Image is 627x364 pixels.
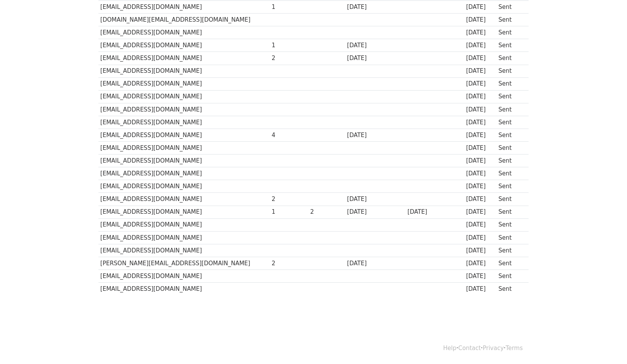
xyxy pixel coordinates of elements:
[497,14,525,26] td: Sent
[98,155,270,167] td: [EMAIL_ADDRESS][DOMAIN_NAME]
[483,345,504,352] a: Privacy
[272,195,307,204] div: 2
[466,156,495,165] div: [DATE]
[466,234,495,242] div: [DATE]
[466,92,495,101] div: [DATE]
[458,345,481,352] a: Contact
[98,244,270,257] td: [EMAIL_ADDRESS][DOMAIN_NAME]
[98,167,270,180] td: [EMAIL_ADDRESS][DOMAIN_NAME]
[347,195,404,204] div: [DATE]
[497,65,525,77] td: Sent
[98,218,270,231] td: [EMAIL_ADDRESS][DOMAIN_NAME]
[98,65,270,77] td: [EMAIL_ADDRESS][DOMAIN_NAME]
[497,90,525,103] td: Sent
[466,259,495,268] div: [DATE]
[466,54,495,63] div: [DATE]
[98,39,270,52] td: [EMAIL_ADDRESS][DOMAIN_NAME]
[98,1,270,14] td: [EMAIL_ADDRESS][DOMAIN_NAME]
[347,54,404,63] div: [DATE]
[497,283,525,295] td: Sent
[466,79,495,88] div: [DATE]
[497,257,525,270] td: Sent
[466,182,495,191] div: [DATE]
[497,155,525,167] td: Sent
[497,270,525,283] td: Sent
[466,3,495,12] div: [DATE]
[466,195,495,204] div: [DATE]
[497,231,525,244] td: Sent
[98,90,270,103] td: [EMAIL_ADDRESS][DOMAIN_NAME]
[98,103,270,116] td: [EMAIL_ADDRESS][DOMAIN_NAME]
[272,54,307,63] div: 2
[98,26,270,39] td: [EMAIL_ADDRESS][DOMAIN_NAME]
[497,167,525,180] td: Sent
[466,272,495,281] div: [DATE]
[466,144,495,153] div: [DATE]
[272,3,307,12] div: 1
[506,345,523,352] a: Terms
[466,285,495,294] div: [DATE]
[497,244,525,257] td: Sent
[588,327,627,364] div: 聊天小组件
[98,14,270,26] td: [DOMAIN_NAME][EMAIL_ADDRESS][DOMAIN_NAME]
[466,105,495,114] div: [DATE]
[443,345,456,352] a: Help
[310,208,343,216] div: 2
[347,259,404,268] div: [DATE]
[466,118,495,127] div: [DATE]
[497,193,525,206] td: Sent
[497,206,525,218] td: Sent
[98,129,270,141] td: [EMAIL_ADDRESS][DOMAIN_NAME]
[98,142,270,155] td: [EMAIL_ADDRESS][DOMAIN_NAME]
[98,52,270,65] td: [EMAIL_ADDRESS][DOMAIN_NAME]
[466,131,495,140] div: [DATE]
[347,131,404,140] div: [DATE]
[466,220,495,229] div: [DATE]
[497,116,525,129] td: Sent
[347,41,404,50] div: [DATE]
[98,116,270,129] td: [EMAIL_ADDRESS][DOMAIN_NAME]
[98,283,270,295] td: [EMAIL_ADDRESS][DOMAIN_NAME]
[466,169,495,178] div: [DATE]
[466,208,495,216] div: [DATE]
[98,270,270,283] td: [EMAIL_ADDRESS][DOMAIN_NAME]
[497,52,525,65] td: Sent
[497,39,525,52] td: Sent
[497,77,525,90] td: Sent
[347,208,404,216] div: [DATE]
[497,180,525,193] td: Sent
[272,41,307,50] div: 1
[466,246,495,255] div: [DATE]
[588,327,627,364] iframe: Chat Widget
[497,26,525,39] td: Sent
[272,208,307,216] div: 1
[497,142,525,155] td: Sent
[98,257,270,270] td: [PERSON_NAME][EMAIL_ADDRESS][DOMAIN_NAME]
[466,28,495,37] div: [DATE]
[466,15,495,24] div: [DATE]
[347,3,404,12] div: [DATE]
[98,206,270,218] td: [EMAIL_ADDRESS][DOMAIN_NAME]
[98,77,270,90] td: [EMAIL_ADDRESS][DOMAIN_NAME]
[98,193,270,206] td: [EMAIL_ADDRESS][DOMAIN_NAME]
[466,67,495,76] div: [DATE]
[497,1,525,14] td: Sent
[408,208,463,216] div: [DATE]
[272,131,307,140] div: 4
[98,231,270,244] td: [EMAIL_ADDRESS][DOMAIN_NAME]
[497,103,525,116] td: Sent
[98,180,270,193] td: [EMAIL_ADDRESS][DOMAIN_NAME]
[497,129,525,141] td: Sent
[466,41,495,50] div: [DATE]
[497,218,525,231] td: Sent
[272,259,307,268] div: 2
